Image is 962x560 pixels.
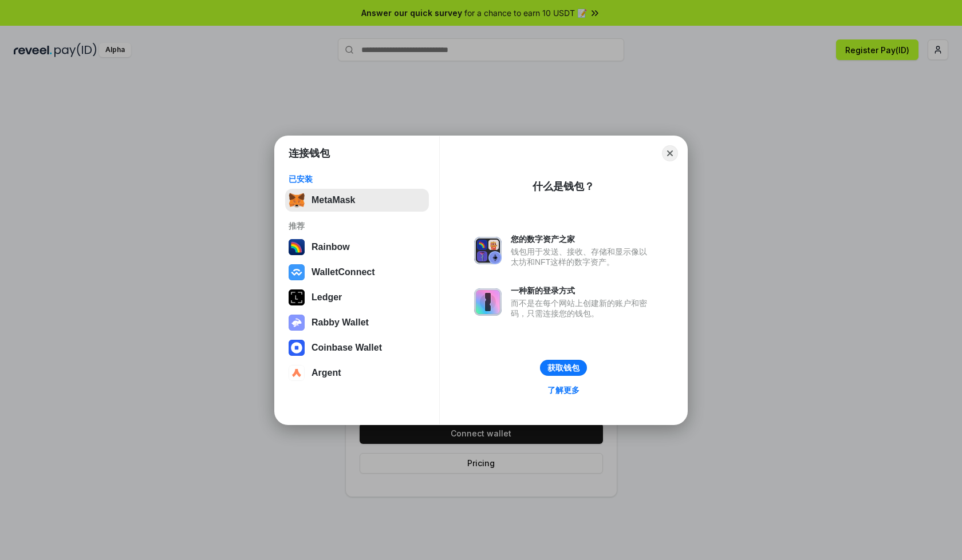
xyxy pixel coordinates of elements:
[285,362,429,384] button: Argent
[312,343,382,353] div: Coinbase Wallet
[540,360,587,376] button: 获取钱包
[289,340,305,356] img: svg+xml,%3Csvg%20width%3D%2228%22%20height%3D%2228%22%20viewBox%3D%220%200%2028%2028%22%20fill%3D...
[285,311,429,334] button: Rabby Wallet
[312,242,350,252] div: Rainbow
[289,289,305,305] img: svg+xml,%3Csvg%20xmlns%3D%22http%3A%2F%2Fwww.w3.org%2F2000%2Fsvg%22%20width%3D%2228%22%20height%3...
[312,267,375,277] div: WalletConnect
[285,261,429,284] button: WalletConnect
[289,146,330,160] h1: 连接钱包
[289,365,305,381] img: svg+xml,%3Csvg%20width%3D%2228%22%20height%3D%2228%22%20viewBox%3D%220%200%2028%2028%22%20fill%3D...
[662,145,678,161] button: Close
[289,192,305,208] img: svg+xml,%3Csvg%20fill%3D%22none%22%20height%3D%2233%22%20viewBox%3D%220%200%2035%2033%22%20width%...
[289,239,305,255] img: svg+xml,%3Csvg%20width%3D%22120%22%20height%3D%22120%22%20viewBox%3D%220%200%20120%20120%22%20fil...
[289,174,425,184] div: 已安装
[312,368,341,378] div: Argent
[511,247,653,267] div: 钱包用于发送、接收、存储和显示像以太坊和NFT这样的数字资产。
[474,288,502,316] img: svg+xml,%3Csvg%20xmlns%3D%22http%3A%2F%2Fwww.w3.org%2F2000%2Fsvg%22%20fill%3D%22none%22%20viewBox...
[289,221,425,231] div: 推荐
[511,285,653,296] div: 一种新的登录方式
[289,315,305,331] img: svg+xml,%3Csvg%20xmlns%3D%22http%3A%2F%2Fwww.w3.org%2F2000%2Fsvg%22%20fill%3D%22none%22%20viewBox...
[547,363,579,373] div: 获取钱包
[533,180,594,193] div: 什么是钱包？
[285,286,429,309] button: Ledger
[547,385,579,395] div: 了解更多
[312,292,342,303] div: Ledger
[285,336,429,359] button: Coinbase Wallet
[285,189,429,212] button: MetaMask
[541,383,586,398] a: 了解更多
[474,237,502,264] img: svg+xml,%3Csvg%20xmlns%3D%22http%3A%2F%2Fwww.w3.org%2F2000%2Fsvg%22%20fill%3D%22none%22%20viewBox...
[511,298,653,319] div: 而不是在每个网站上创建新的账户和密码，只需连接您的钱包。
[511,234,653,244] div: 您的数字资产之家
[285,236,429,259] button: Rainbow
[289,264,305,280] img: svg+xml,%3Csvg%20width%3D%2228%22%20height%3D%2228%22%20viewBox%3D%220%200%2028%2028%22%20fill%3D...
[312,317,369,328] div: Rabby Wallet
[312,195,355,205] div: MetaMask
